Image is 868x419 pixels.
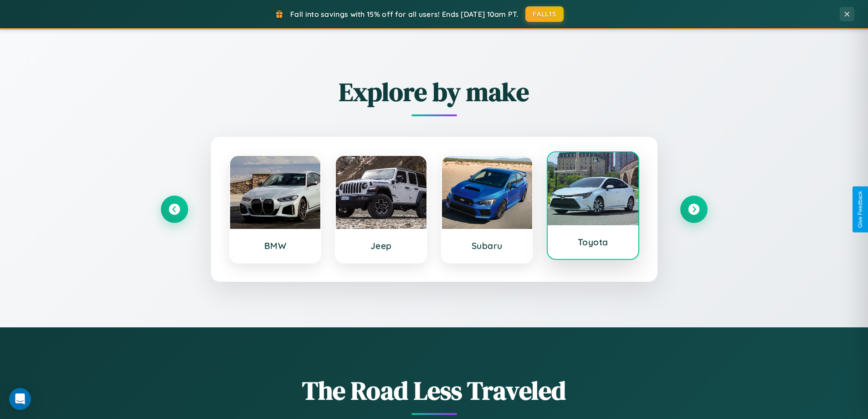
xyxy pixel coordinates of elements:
div: Open Intercom Messenger [9,388,31,410]
h2: Explore by make [161,74,708,109]
h3: Jeep [345,240,417,251]
h3: BMW [239,240,312,251]
button: FALL15 [525,6,564,22]
h3: Subaru [451,240,524,251]
div: Give Feedback [857,191,863,228]
h3: Toyota [557,237,629,248]
h1: The Road Less Traveled [161,373,708,408]
span: Fall into savings with 15% off for all users! Ends [DATE] 10am PT. [290,10,519,19]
